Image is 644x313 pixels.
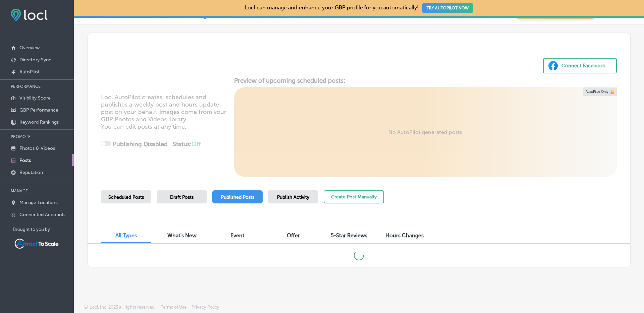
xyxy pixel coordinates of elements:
span: 5-Star Reviews [331,232,367,239]
span: All Types [115,232,137,239]
p: Overview [19,45,40,51]
img: fda3e92497d09a02dc62c9cd864e3231.png [11,9,48,21]
p: AutoPilot [19,69,40,75]
p: Directory Sync [19,57,51,63]
p: Keyword Rankings [19,119,59,125]
button: Connect Facebook [543,58,617,73]
p: Reputation [19,170,43,175]
p: GBP Performance [19,107,58,113]
span: Draft Posts [170,194,194,200]
p: Manage Locations [19,200,58,205]
p: Photos & Videos [19,145,55,151]
button: TRY AUTOPILOT NOW [422,3,473,13]
div: Connect Facebook [561,61,605,71]
p: Connected Accounts [19,212,65,217]
span: Scheduled Posts [108,194,144,200]
span: What's New [167,232,197,239]
span: Published Posts [221,194,254,200]
a: Privacy Policy [192,305,219,313]
span: Hours Changes [385,232,424,239]
img: Attract To Scale [13,237,60,250]
span: Publish Activity [277,194,309,200]
p: Locl, Inc. 2025 all rights reserved. [90,305,156,310]
p: Brought to you by [13,227,74,232]
span: Offer [287,232,300,239]
button: Create Post Manually [324,190,384,203]
a: Terms of Use [161,305,186,313]
p: Posts [19,158,31,163]
p: Visibility Score [19,95,51,101]
span: Event [230,232,245,239]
